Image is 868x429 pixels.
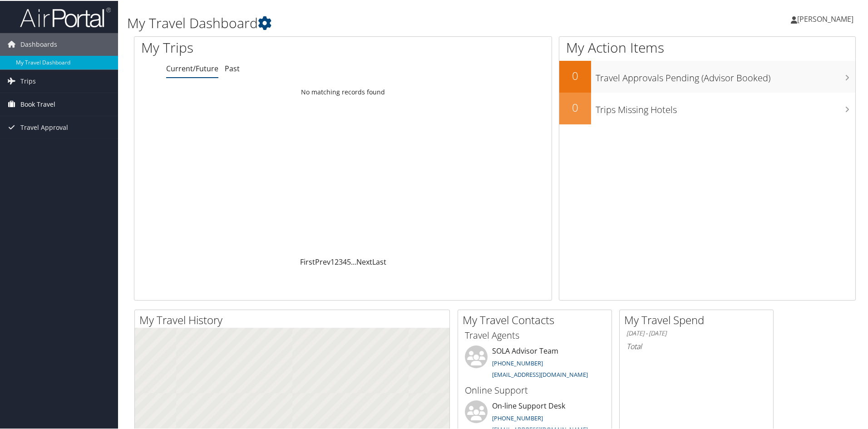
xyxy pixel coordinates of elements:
h1: My Travel Dashboard [127,13,617,32]
li: SOLA Advisor Team [460,345,609,382]
a: Last [372,256,386,266]
a: First [300,256,315,266]
h1: My Trips [141,37,371,56]
td: No matching records found [134,83,552,99]
span: Trips [20,69,36,92]
span: Dashboards [20,32,57,55]
h2: My Travel History [139,311,449,327]
a: 1 [330,256,335,266]
h3: Trips Missing Hotels [596,98,855,115]
a: 0Travel Approvals Pending (Advisor Booked) [559,60,855,92]
a: 3 [339,256,343,266]
h3: Travel Approvals Pending (Advisor Booked) [596,66,855,84]
span: [PERSON_NAME] [797,13,853,23]
span: Book Travel [20,92,55,115]
span: Travel Approval [20,115,68,138]
a: 4 [343,256,347,266]
a: [PHONE_NUMBER] [492,358,543,366]
h2: 0 [559,99,591,114]
h6: Total [626,340,766,350]
a: 5 [347,256,351,266]
h2: My Travel Spend [624,311,773,327]
h2: My Travel Contacts [463,311,612,327]
h6: [DATE] - [DATE] [626,328,766,337]
span: … [351,256,356,266]
a: Past [225,63,240,73]
img: airportal-logo.png [20,6,111,27]
a: Prev [315,256,330,266]
h2: 0 [559,67,591,83]
h1: My Action Items [559,37,855,56]
a: 2 [335,256,339,266]
h3: Online Support [465,383,605,396]
a: 0Trips Missing Hotels [559,92,855,123]
a: Current/Future [166,63,218,73]
a: [EMAIL_ADDRESS][DOMAIN_NAME] [492,370,588,378]
a: Next [356,256,372,266]
h3: Travel Agents [465,328,605,341]
a: [PHONE_NUMBER] [492,413,543,421]
a: [PERSON_NAME] [791,5,863,32]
